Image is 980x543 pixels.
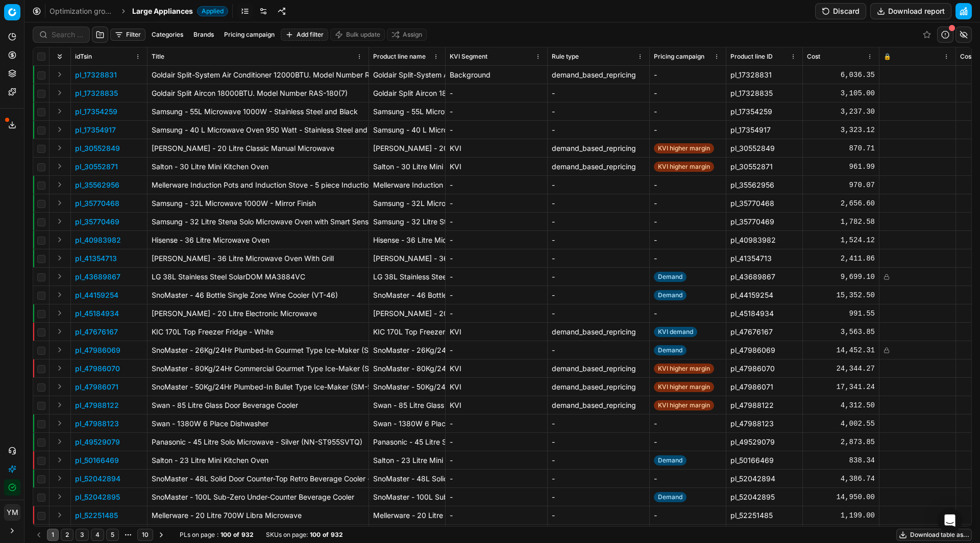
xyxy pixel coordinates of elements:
div: - [450,474,543,484]
div: 870.71 [807,143,875,153]
button: Expand [54,417,66,429]
p: Swan - 85 Litre Glass Door Beverage Cooler [152,400,364,410]
div: pl_52042894 [730,474,798,484]
div: pl_47988122 [730,400,798,410]
div: - [654,180,722,190]
div: pl_43689867 [730,272,798,282]
div: - [654,125,722,135]
p: pl_52251485 [75,510,118,521]
div: - [654,198,722,209]
span: Title [152,53,164,61]
div: - [450,272,543,282]
div: pl_47988123 [730,419,798,429]
div: - [450,345,543,355]
div: SnoMaster - 50Kg/24Hr Plumbed-In Bullet Type Ice-Maker (SM-50) [373,382,441,392]
div: 4,312.50 [807,400,875,410]
button: pl_17354259 [75,107,117,117]
strong: 100 [220,531,231,539]
button: 10 [137,529,153,541]
div: 1,199.00 [807,510,875,521]
button: Expand [54,325,66,338]
button: Expand [54,435,66,448]
div: - [654,308,722,319]
div: - [654,235,722,245]
div: SnoMaster - 100L Sub-Zero Under-Counter Beverage Cooler [373,492,441,502]
span: Demand [654,492,687,502]
div: pl_30552871 [730,162,798,172]
div: Hisense - 36 Litre Microwave Oven [373,235,441,245]
span: Demand [654,455,687,466]
div: - [552,290,645,300]
div: 2,411.86 [807,253,875,264]
div: Samsung - 55L Microwave 1000W - Stainless Steel and Black [373,107,441,117]
strong: 932 [331,531,343,539]
div: - [450,437,543,447]
div: - [552,253,645,264]
p: Samsung - 55L Microwave 1000W - Stainless Steel and Black [152,107,364,117]
div: KVI [450,364,543,374]
p: pl_35770469 [75,217,119,227]
button: Expand [54,252,66,264]
div: - [654,419,722,429]
p: pl_35562956 [75,180,119,190]
div: - [450,107,543,117]
span: Large Appliances [132,6,193,16]
div: Samsung - 32 Litre Stena Solo Microwave Oven with Smart Sensor [373,217,441,227]
p: pl_40983982 [75,235,121,245]
strong: 932 [241,531,254,539]
button: Expand [54,215,66,227]
div: - [552,510,645,521]
span: Product line name [373,53,426,61]
div: 838.34 [807,455,875,466]
div: KIC 170L Top Freezer Fridge - White [373,327,441,337]
div: 9,699.10 [807,272,875,282]
button: Expand [54,380,66,393]
p: pl_49529079 [75,437,120,447]
div: pl_45184934 [730,308,798,319]
button: Expand [54,344,66,356]
button: Expand [54,490,66,503]
span: 🔒 [884,53,891,61]
div: - [450,198,543,209]
div: - [654,88,722,98]
div: - [450,253,543,264]
div: 1,782.58 [807,217,875,227]
div: pl_47986071 [730,382,798,392]
p: Samsung - 40 L Microwave Oven 950 Watt - Stainless Steel and Black [152,125,364,135]
strong: 100 [310,531,321,539]
div: - [654,70,722,80]
button: pl_30552871 [75,162,118,172]
div: Swan - 1380W 6 Place Dishwasher [373,419,441,429]
div: - [552,235,645,245]
div: - [552,345,645,355]
div: 3,237.30 [807,107,875,117]
p: Samsung - 32L Microwave 1000W - Mirror Finish [152,198,364,209]
p: pl_45184934 [75,308,119,319]
button: Expand [54,197,66,209]
button: Expand [54,472,66,484]
button: Expand [54,105,66,117]
button: Expand [54,87,66,99]
button: pl_30552849 [75,143,120,153]
span: Rule type [552,53,579,61]
div: pl_40983982 [730,235,798,245]
div: 4,002.55 [807,419,875,429]
div: - [552,125,645,135]
div: - [552,198,645,209]
button: pl_17328831 [75,70,117,80]
div: pl_17328835 [730,88,798,98]
div: Panasonic - 45 Litre Solo Microwave - Silver (NN-ST955SVTQ) [373,437,441,447]
p: [PERSON_NAME] - 20 Litre Classic Manual Microwave [152,143,364,153]
button: pl_52042894 [75,474,120,484]
span: Demand [654,345,687,355]
div: Mellerware - 20 Litre 700W Libra Microwave [373,510,441,521]
div: - [552,217,645,227]
div: pl_35770469 [730,217,798,227]
button: 4 [91,529,104,541]
p: pl_17328835 [75,88,118,98]
div: 1,524.12 [807,235,875,245]
button: Download table as... [896,529,972,541]
p: SnoMaster - 46 Bottle Single Zone Wine Cooler (VT-46) [152,290,364,300]
div: - [654,510,722,521]
button: Expand [54,178,66,191]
